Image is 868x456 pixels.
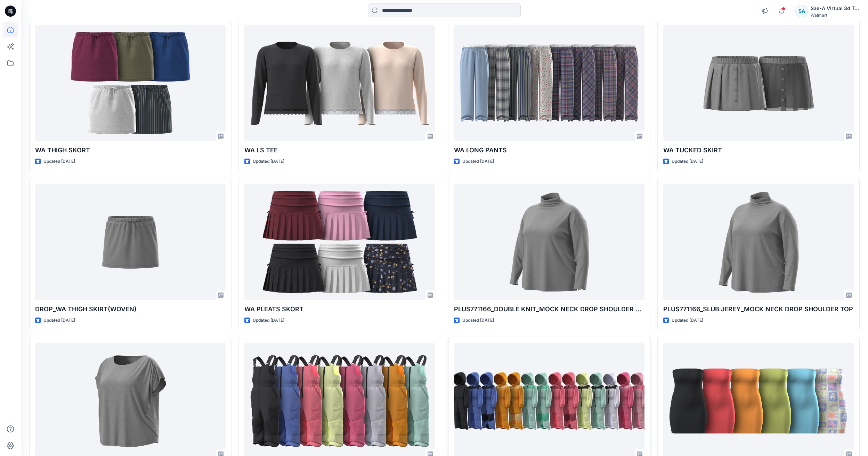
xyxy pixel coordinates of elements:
[663,145,854,155] p: WA TUCKED SKIRT
[462,158,494,165] p: Updated [DATE]
[454,145,644,155] p: WA LONG PANTS
[663,25,854,141] a: WA TUCKED SKIRT
[35,304,226,314] p: DROP_WA THIGH SKIRT(WOVEN)
[244,184,435,300] a: WA PLEATS SKORT
[811,12,859,18] div: Walmart
[253,317,284,324] p: Updated [DATE]
[672,158,703,165] p: Updated [DATE]
[244,145,435,155] p: WA LS TEE
[454,304,644,314] p: PLUS771166_DOUBLE KNIT_MOCK NECK DROP SHOULDER TOP
[672,317,703,324] p: Updated [DATE]
[35,25,226,141] a: WA THIGH SKORT
[35,184,226,300] a: DROP_WA THIGH SKIRT(WOVEN)
[795,5,808,17] div: SA
[663,304,854,314] p: PLUS771166_SLUB JEREY_MOCK NECK DROP SHOULDER TOP
[663,184,854,300] a: PLUS771166_SLUB JEREY_MOCK NECK DROP SHOULDER TOP
[462,317,494,324] p: Updated [DATE]
[253,158,284,165] p: Updated [DATE]
[43,317,75,324] p: Updated [DATE]
[43,158,75,165] p: Updated [DATE]
[35,145,226,155] p: WA THIGH SKORT
[244,304,435,314] p: WA PLEATS SKORT
[811,4,859,12] div: Sae-A Virtual 3d Team
[454,25,644,141] a: WA LONG PANTS
[454,184,644,300] a: PLUS771166_DOUBLE KNIT_MOCK NECK DROP SHOULDER TOP
[244,25,435,141] a: WA LS TEE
